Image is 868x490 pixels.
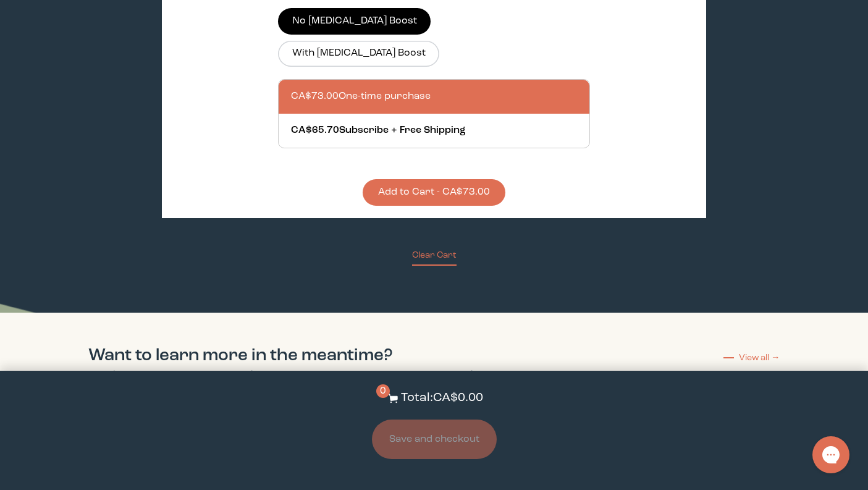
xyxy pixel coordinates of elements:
p: Check out these curated articles from our blog, , to learn more about fertility health. [88,368,538,382]
iframe: Gorgias live chat messenger [806,432,856,478]
button: Clear Cart [412,249,457,266]
label: No [MEDICAL_DATA] Boost [278,8,431,34]
label: With [MEDICAL_DATA] Boost [278,41,439,67]
button: Add to Cart - CA$73.00 [363,179,505,206]
p: Total: CA$0.00 [401,389,483,407]
h2: Want to learn more in the meantime? [88,344,538,368]
a: The Nest [322,370,364,380]
span: 0 [376,384,390,398]
button: Save and checkout [372,420,497,459]
a: View all → [723,352,780,364]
